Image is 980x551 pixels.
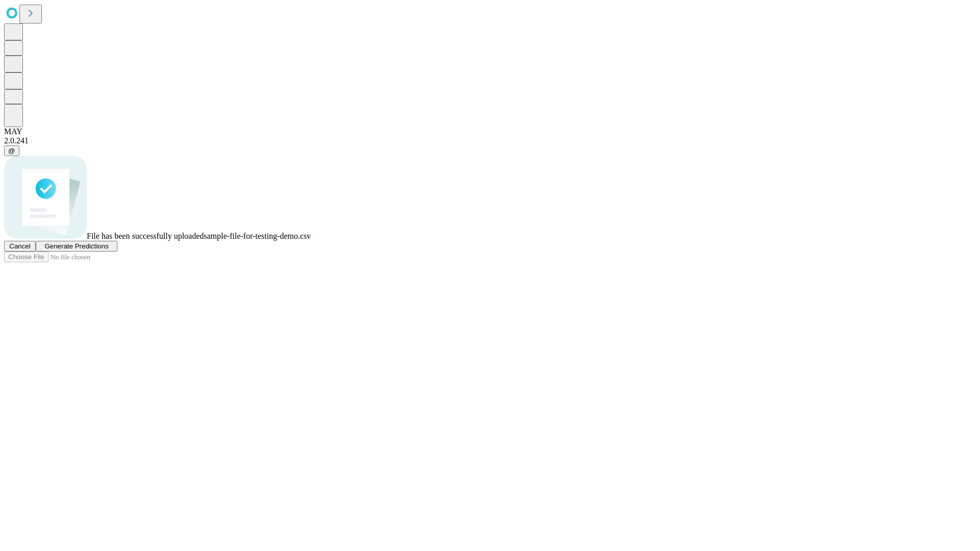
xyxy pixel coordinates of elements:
span: File has been successfully uploaded [87,232,204,240]
span: Cancel [9,242,31,250]
span: @ [8,147,15,155]
button: Generate Predictions [36,241,117,252]
div: MAY [4,127,976,136]
div: 2.0.241 [4,136,976,145]
span: sample-file-for-testing-demo.csv [204,232,311,240]
button: @ [4,145,19,156]
span: Generate Predictions [44,242,108,250]
button: Cancel [4,241,36,252]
